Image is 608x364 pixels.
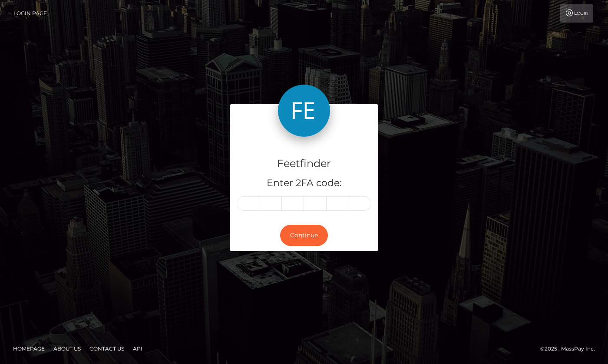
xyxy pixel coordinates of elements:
[13,4,47,23] a: Login Page
[280,225,328,246] button: Continue
[237,156,371,171] h4: Feetfinder
[129,342,146,355] a: API
[10,342,48,355] a: Homepage
[50,342,84,355] a: About Us
[540,344,601,354] div: © 2025 , MassPay Inc.
[560,4,593,23] a: Login
[237,177,371,190] h5: Enter 2FA code:
[278,85,330,137] img: Feetfinder
[86,342,128,355] a: Contact Us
